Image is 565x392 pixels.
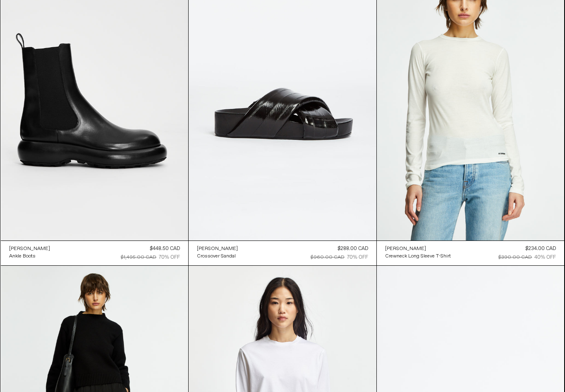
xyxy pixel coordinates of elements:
[9,253,50,260] a: Ankle Boots
[150,245,180,253] div: $448.50 CAD
[385,253,451,260] div: Crewneck Long Sleeve T-Shirt
[525,245,556,253] div: $234.00 CAD
[121,254,156,261] div: $1,495.00 CAD
[197,245,238,253] a: [PERSON_NAME]
[197,253,236,260] div: Crossover Sandal
[159,254,180,261] div: 70% OFF
[385,245,426,253] div: [PERSON_NAME]
[9,245,50,253] a: [PERSON_NAME]
[9,253,36,260] div: Ankle Boots
[197,253,238,260] a: Crossover Sandal
[534,254,556,261] div: 40% OFF
[311,254,345,261] div: $960.00 CAD
[9,245,50,253] div: [PERSON_NAME]
[385,253,451,260] a: Crewneck Long Sleeve T-Shirt
[347,254,368,261] div: 70% OFF
[385,245,451,253] a: [PERSON_NAME]
[197,245,238,253] div: [PERSON_NAME]
[338,245,368,253] div: $288.00 CAD
[498,254,532,261] div: $390.00 CAD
